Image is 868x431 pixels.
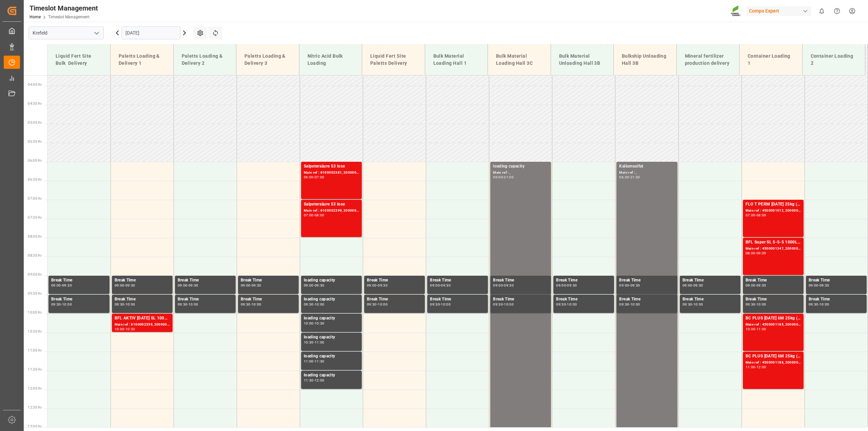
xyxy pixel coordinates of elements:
[187,303,188,306] div: -
[619,284,629,287] div: 09:00
[315,341,324,344] div: 11:00
[809,277,864,284] div: Break Time
[28,330,42,333] span: 10:30 Hr
[115,315,170,322] div: BFL AKTIV [DATE] SL 1000L IBC DE WMS
[567,303,577,306] div: 10:00
[251,284,252,287] div: -
[820,303,829,306] div: 10:00
[808,50,860,70] div: Container Loading 2
[304,322,314,325] div: 10:00
[746,4,814,17] button: Compo Expert
[731,5,742,17] img: Screenshot%202023-09-29%20at%2010.02.21.png_1712312052.png
[630,303,640,306] div: 10:00
[28,254,42,257] span: 08:30 Hr
[28,406,42,409] span: 12:30 Hr
[692,303,693,306] div: -
[746,315,801,322] div: BC PLUS [DATE] 6M 25kg (x42) WW
[189,303,198,306] div: 10:00
[178,296,233,303] div: Break Time
[51,296,107,303] div: Break Time
[28,368,42,371] span: 11:30 Hr
[28,83,42,86] span: 04:00 Hr
[304,201,359,208] div: Salpetersäure 53 lose
[304,208,359,214] div: Main ref : 6100002399, 2000002014
[566,284,567,287] div: -
[756,366,766,369] div: 12:00
[28,121,42,124] span: 05:00 Hr
[814,3,829,19] button: show 0 new notifications
[314,360,315,363] div: -
[314,303,315,306] div: -
[28,311,42,314] span: 10:00 Hr
[756,284,766,287] div: 09:30
[682,50,734,70] div: Mineral fertilizer production delivery
[304,379,314,382] div: 11:30
[556,284,566,287] div: 09:00
[441,303,451,306] div: 10:00
[756,214,766,217] div: 08:00
[304,360,314,363] div: 11:00
[746,303,755,306] div: 09:30
[242,50,294,70] div: Paletts Loading & Delivery 3
[178,277,233,284] div: Break Time
[378,303,388,306] div: 10:00
[241,284,251,287] div: 09:00
[178,284,188,287] div: 09:00
[304,296,359,303] div: loading capacity
[755,284,756,287] div: -
[746,322,801,328] div: Main ref : 4500001185, 2000001252
[304,284,314,287] div: 09:00
[746,277,801,284] div: Break Time
[304,372,359,379] div: loading capacity
[314,379,315,382] div: -
[619,277,674,284] div: Break Time
[493,303,503,306] div: 09:30
[493,296,548,303] div: Break Time
[62,303,72,306] div: 10:00
[746,328,755,331] div: 10:00
[619,163,674,170] div: Kaliumsulfat
[304,334,359,341] div: loading capacity
[567,284,577,287] div: 09:30
[820,284,829,287] div: 09:30
[189,284,198,287] div: 09:30
[746,6,811,16] div: Compo Expert
[493,284,503,287] div: 09:00
[756,252,766,255] div: 09:00
[304,170,359,176] div: Main ref : 6100002381, 2000001988
[314,284,315,287] div: -
[29,15,41,19] a: Home
[630,176,640,179] div: 21:00
[115,328,124,331] div: 10:00
[746,366,755,369] div: 11:00
[683,296,738,303] div: Break Time
[755,366,756,369] div: -
[121,26,180,39] input: DD.MM.YYYY
[818,303,820,306] div: -
[62,284,72,287] div: 09:30
[51,284,61,287] div: 09:00
[556,277,611,284] div: Break Time
[28,216,42,219] span: 07:30 Hr
[125,284,135,287] div: 09:30
[115,303,124,306] div: 09:30
[683,284,692,287] div: 09:00
[503,303,504,306] div: -
[755,214,756,217] div: -
[440,303,441,306] div: -
[566,303,567,306] div: -
[179,50,231,70] div: Paletts Loading & Delivery 2
[304,315,359,322] div: loading capacity
[241,303,251,306] div: 09:30
[29,3,98,13] div: Timeslot Management
[187,284,188,287] div: -
[304,277,359,284] div: loading capacity
[746,296,801,303] div: Break Time
[493,277,548,284] div: Break Time
[315,284,324,287] div: 09:30
[61,303,62,306] div: -
[746,246,801,252] div: Main ref : 4500001347, 2000001250
[755,252,756,255] div: -
[619,176,629,179] div: 06:00
[314,214,315,217] div: -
